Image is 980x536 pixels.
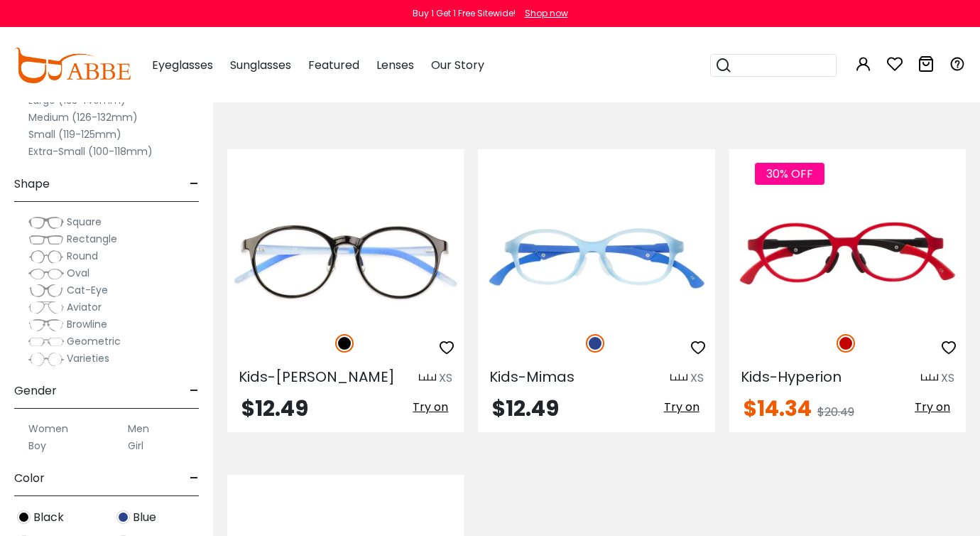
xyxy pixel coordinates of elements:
span: Blue [133,509,156,526]
div: Shop now [525,7,568,20]
img: Red [837,334,855,353]
span: - [190,374,199,408]
span: Shape [14,167,50,201]
span: Varieties [67,351,109,365]
span: $12.49 [492,393,559,424]
img: Blue Kids-Mimas - TR ,Light Weight [478,200,714,319]
img: Round.png [28,250,64,264]
button: Try on [408,398,452,417]
span: Rectangle [67,232,117,246]
button: Try on [660,398,704,417]
img: Oval.png [28,267,64,281]
label: Women [28,420,68,437]
span: Lenses [376,57,414,73]
span: Color [14,461,45,495]
img: Black [335,334,354,353]
span: Oval [67,266,89,280]
span: Our Story [431,57,484,73]
img: Blue [116,510,130,524]
span: Kids-[PERSON_NAME] [239,367,395,387]
img: Browline.png [28,318,64,332]
span: Round [67,249,98,263]
span: Try on [915,399,950,415]
span: Aviator [67,300,102,314]
img: Aviator.png [28,301,64,315]
label: Small (119-125mm) [28,126,121,143]
img: Square.png [28,215,64,230]
span: Sunglasses [230,57,291,73]
span: Geometric [67,334,121,348]
span: Browline [67,317,107,331]
img: Red Kids-Hyperion - TR ,Adjust Nose Pads [729,200,966,319]
img: size ruler [670,373,687,384]
label: Medium (126-132mm) [28,109,138,126]
div: XS [941,370,954,387]
img: abbeglasses.com [14,48,131,83]
div: Buy 1 Get 1 Free Sitewide! [413,7,516,20]
span: Gender [14,374,57,408]
label: Boy [28,437,46,454]
img: Black Kids-Latham - TR ,Adjust Nose Pads [227,200,464,319]
span: 30% OFF [755,163,824,185]
span: $14.34 [744,393,812,424]
img: Varieties.png [28,352,64,367]
span: - [190,461,199,495]
span: Square [67,215,102,229]
span: Kids-Hyperion [741,367,842,387]
span: Black [33,509,64,526]
label: Men [128,420,149,437]
img: size ruler [419,373,436,384]
img: Cat-Eye.png [28,284,64,298]
label: Girl [128,437,143,454]
img: size ruler [921,373,938,384]
span: $12.49 [241,393,308,424]
img: Rectangle.png [28,232,64,247]
span: Kids-Mimas [489,367,575,387]
div: XS [690,370,704,387]
div: XS [439,370,452,387]
img: Geometric.png [28,335,64,349]
button: Try on [910,398,954,417]
span: $20.49 [817,404,854,420]
span: - [190,167,199,201]
span: Eyeglasses [152,57,213,73]
span: Try on [413,399,448,415]
span: Try on [664,399,699,415]
span: Cat-Eye [67,283,108,297]
span: Featured [308,57,359,73]
a: Shop now [518,7,568,19]
label: Extra-Small (100-118mm) [28,143,153,160]
img: Blue [586,334,604,353]
img: Black [17,510,31,524]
